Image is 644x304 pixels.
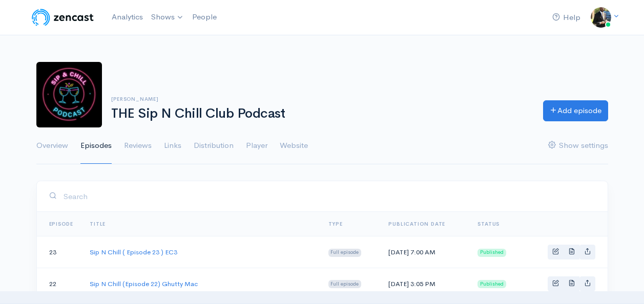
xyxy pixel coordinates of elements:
[388,221,445,227] a: Publication date
[90,221,106,227] a: Title
[36,127,68,164] a: Overview
[37,268,82,299] td: 22
[543,100,608,121] a: Add episode
[548,276,595,291] div: Basic example
[90,279,198,288] a: Sip N Chill (Episode 22) Ghutty Mac
[194,127,234,164] a: Distribution
[591,7,611,28] img: ...
[37,236,82,268] td: 23
[280,127,308,164] a: Website
[548,245,595,259] div: Basic example
[63,186,595,207] input: Search
[80,127,112,164] a: Episodes
[477,249,506,257] span: Published
[147,6,188,29] a: Shows
[548,7,585,29] a: Help
[49,221,74,227] a: Episode
[548,127,608,164] a: Show settings
[111,106,531,121] h1: THE Sip N Chill Club Podcast
[477,221,500,227] span: Status
[246,127,267,164] a: Player
[328,280,362,288] span: Full episode
[30,7,95,28] img: ZenCast Logo
[380,268,469,299] td: [DATE] 3:05 PM
[164,127,181,164] a: Links
[328,249,362,257] span: Full episode
[111,96,531,102] h6: [PERSON_NAME]
[477,280,506,288] span: Published
[124,127,152,164] a: Reviews
[188,6,221,28] a: People
[380,236,469,268] td: [DATE] 7:00 AM
[108,6,147,28] a: Analytics
[90,248,177,256] a: Sip N Chill ( Episode 23 ) EC3
[609,269,634,294] iframe: gist-messenger-bubble-iframe
[328,221,343,227] a: Type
